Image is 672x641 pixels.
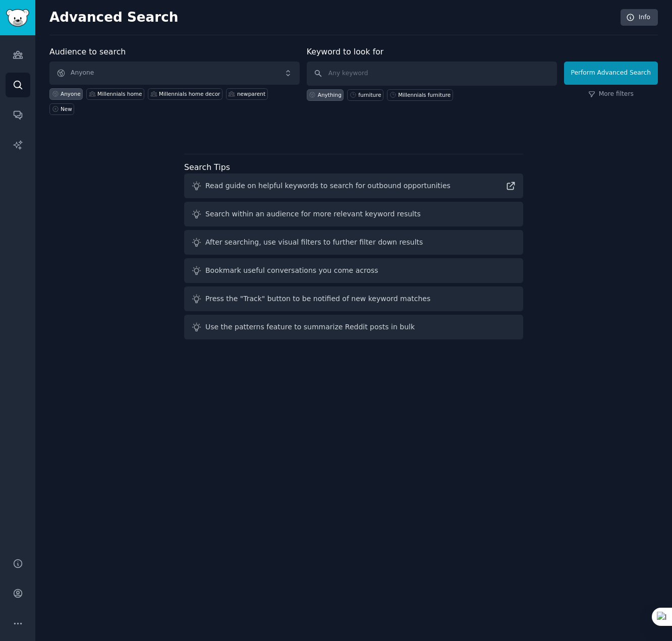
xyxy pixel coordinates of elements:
[49,10,615,26] h2: Advanced Search
[6,9,29,27] img: GummySearch logo
[49,47,126,56] label: Audience to search
[318,91,342,98] div: Anything
[184,162,230,172] label: Search Tips
[159,90,220,97] div: Millennials home decor
[398,91,451,98] div: Millennials furniture
[205,237,423,248] div: After searching, use visual filters to further filter down results
[205,209,421,219] div: Search within an audience for more relevant keyword results
[49,62,300,85] button: Anyone
[205,265,378,276] div: Bookmark useful conversations you come across
[49,103,74,115] a: New
[205,181,451,191] div: Read guide on helpful keywords to search for outbound opportunities
[621,9,658,26] a: Info
[97,90,142,97] div: Millennials home
[237,90,265,97] div: newparent
[307,62,557,86] input: Any keyword
[205,294,430,304] div: Press the "Track" button to be notified of new keyword matches
[61,105,72,112] div: New
[205,322,415,332] div: Use the patterns feature to summarize Reddit posts in bulk
[564,62,658,85] button: Perform Advanced Search
[307,47,384,56] label: Keyword to look for
[61,90,81,97] div: Anyone
[358,91,381,98] div: furniture
[588,90,634,99] a: More filters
